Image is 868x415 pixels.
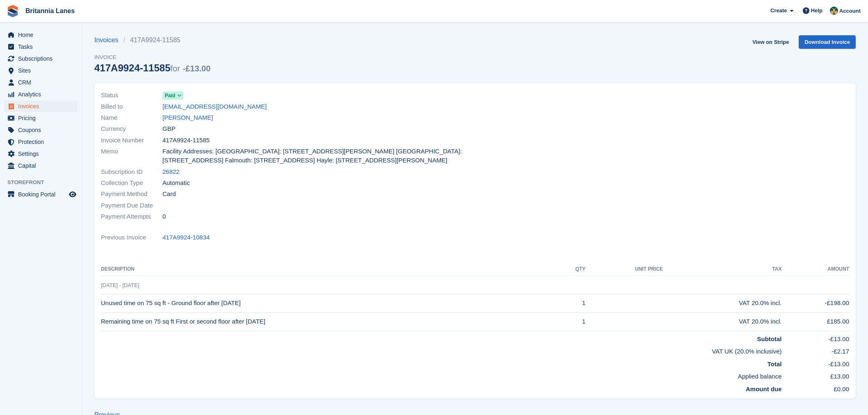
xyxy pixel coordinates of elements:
[18,41,67,52] span: Tasks
[18,100,67,112] span: Invoices
[18,189,67,200] span: Booking Portal
[4,148,78,160] a: menu
[4,65,78,76] a: menu
[663,263,781,276] th: Tax
[165,92,175,99] span: Paid
[746,385,782,392] strong: Amount due
[585,263,663,276] th: Unit Price
[782,312,849,331] td: £185.00
[101,312,557,331] td: Remaining time on 75 sq ft First or second floor after [DATE]
[101,124,162,134] span: Currency
[162,167,180,177] a: 26822
[94,62,210,73] div: 417A9924-11585
[4,53,78,64] a: menu
[171,64,180,73] span: for
[94,35,210,45] nav: breadcrumbs
[839,7,861,15] span: Account
[18,148,67,160] span: Settings
[18,136,67,148] span: Protection
[162,178,190,188] span: Automatic
[18,77,67,88] span: CRM
[101,136,162,145] span: Invoice Number
[4,124,78,136] a: menu
[782,294,849,312] td: -£198.00
[767,360,782,367] strong: Total
[4,136,78,148] a: menu
[162,102,267,112] a: [EMAIL_ADDRESS][DOMAIN_NAME]
[770,7,787,15] span: Create
[162,189,176,199] span: Card
[799,35,856,49] a: Download Invoice
[18,124,67,136] span: Coupons
[4,112,78,124] a: menu
[7,5,19,17] img: stora-icon-8386f47178a22dfd0bd8f6a31ec36ba5ce8667c1dd55bd0f319d3a0aa187defe.svg
[101,113,162,123] span: Name
[4,41,78,52] a: menu
[782,344,849,356] td: -£2.17
[4,189,78,200] a: menu
[4,160,78,171] a: menu
[4,29,78,41] a: menu
[663,317,781,326] div: VAT 20.0% incl.
[782,356,849,369] td: -£13.00
[162,136,210,145] span: 417A9924-11585
[782,381,849,394] td: £0.00
[782,263,849,276] th: Amount
[162,124,176,134] span: GBP
[101,282,139,288] span: [DATE] - [DATE]
[101,294,557,312] td: Unused time on 75 sq ft - Ground floor after [DATE]
[101,102,162,112] span: Billed to
[557,312,586,331] td: 1
[782,369,849,381] td: £13.00
[101,178,162,188] span: Collection Type
[101,263,557,276] th: Description
[7,178,82,187] span: Storefront
[101,201,162,210] span: Payment Due Date
[68,189,78,199] a: Preview store
[183,64,211,73] span: -£13.00
[101,167,162,177] span: Subscription ID
[757,335,782,342] strong: Subtotal
[101,147,162,165] span: Memo
[18,112,67,124] span: Pricing
[782,331,849,344] td: -£13.00
[18,53,67,64] span: Subscriptions
[94,35,123,45] a: Invoices
[101,212,162,221] span: Payment Attempts
[162,212,166,221] span: 0
[101,344,782,356] td: VAT UK (20.0% inclusive)
[18,160,67,171] span: Capital
[101,369,782,381] td: Applied balance
[18,29,67,41] span: Home
[18,89,67,100] span: Analytics
[162,233,210,242] a: 417A9924-10834
[18,65,67,76] span: Sites
[830,7,838,15] img: Nathan Kellow
[94,53,210,62] span: Invoice
[22,4,78,18] a: Britannia Lanes
[749,35,792,49] a: View on Stripe
[4,89,78,100] a: menu
[101,189,162,199] span: Payment Method
[811,7,822,15] span: Help
[557,263,586,276] th: QTY
[4,77,78,88] a: menu
[101,233,162,242] span: Previous Invoice
[162,113,213,123] a: [PERSON_NAME]
[557,294,586,312] td: 1
[663,299,781,308] div: VAT 20.0% incl.
[162,91,183,100] a: Paid
[101,91,162,100] span: Status
[162,147,470,165] span: Facility Addresses: [GEOGRAPHIC_DATA]: [STREET_ADDRESS][PERSON_NAME] [GEOGRAPHIC_DATA]: [STREET_A...
[4,100,78,112] a: menu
